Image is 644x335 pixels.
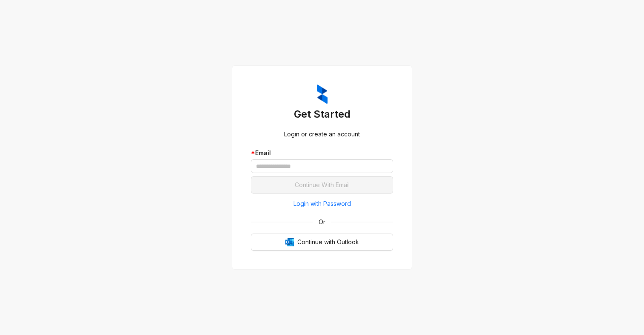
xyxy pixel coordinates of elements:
button: Login with Password [251,197,393,211]
span: Login with Password [293,199,351,208]
button: Continue With Email [251,176,393,193]
div: Login or create an account [251,130,393,139]
h3: Get Started [251,107,393,121]
div: Email [251,148,393,158]
img: Outlook [285,238,294,246]
img: ZumaIcon [317,84,328,104]
button: OutlookContinue with Outlook [251,234,393,251]
span: Or [313,217,331,227]
span: Continue with Outlook [297,237,359,247]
